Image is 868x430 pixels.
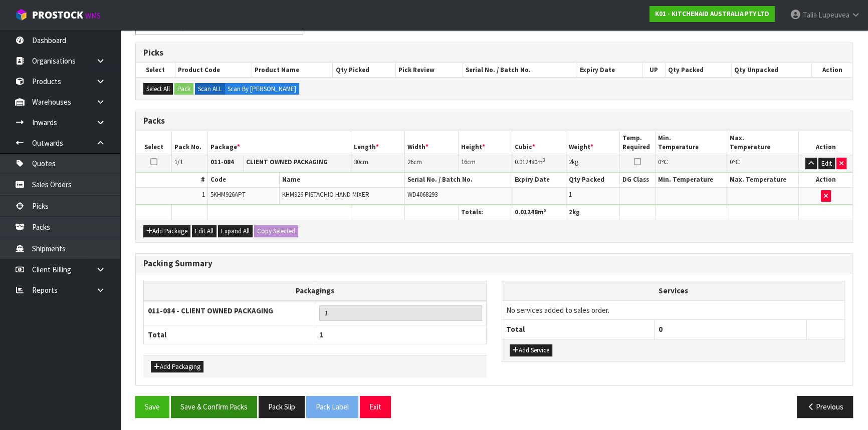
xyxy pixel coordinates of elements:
strong: CLIENT OWNED PACKAGING [246,158,328,166]
th: UP [642,63,665,77]
th: Select [136,131,172,155]
th: DG Class [619,173,656,187]
span: 1/1 [174,158,183,166]
th: Max. Temperature [727,131,799,155]
span: Expand All [221,227,250,235]
th: Code [207,173,279,187]
sup: 3 [543,157,545,163]
td: No services added to sales order. [502,300,844,319]
small: WMS [85,11,101,21]
span: 0.012480 [515,158,537,166]
td: cm [459,155,512,172]
th: Qty Picked [333,63,396,77]
span: 5KHM926APT [210,190,246,199]
th: Select [136,63,175,77]
th: Expiry Date [577,63,642,77]
button: Exit [360,396,391,417]
button: Pack [174,83,193,95]
th: Pack No. [172,131,208,155]
th: Action [799,131,852,155]
th: Total [502,320,655,339]
strong: K01 - KITCHENAID AUSTRALIA PTY LTD [655,10,769,18]
span: 0.01248 [515,208,538,216]
th: Totals: [459,205,512,220]
button: Save & Confirm Packs [171,396,257,417]
th: Expiry Date [512,173,566,187]
button: Save [135,396,169,417]
button: Add Package [143,225,190,237]
th: Total [144,325,315,344]
button: Expand All [218,225,253,237]
th: Packagings [144,281,487,301]
th: Serial No. / Batch No. [463,63,577,77]
th: # [136,173,207,187]
label: Scan ALL [195,83,225,95]
a: K01 - KITCHENAID AUSTRALIA PTY LTD [649,6,775,22]
span: 2 [569,158,572,166]
th: Weight [566,131,619,155]
span: 1 [319,330,323,339]
h3: Packing Summary [143,259,845,268]
th: Min. Temperature [656,131,727,155]
span: ProStock [32,9,83,22]
th: kg [566,205,619,220]
button: Edit All [192,225,216,237]
button: Add Packaging [151,361,203,373]
th: Temp. Required [619,131,656,155]
th: Length [351,131,404,155]
button: Add Service [510,344,552,356]
span: WD4068293 [407,190,438,199]
span: 1 [569,190,572,199]
td: ℃ [727,155,799,172]
button: Edit [818,158,835,170]
th: Qty Unpacked [732,63,812,77]
span: 2 [569,208,572,216]
span: 0 [658,158,661,166]
td: cm [404,155,458,172]
h3: Picks [143,48,845,58]
span: 1 [202,190,205,199]
img: cube-alt.png [15,9,28,21]
button: Pack Label [306,396,358,417]
th: Product Code [175,63,252,77]
th: Qty Packed [665,63,731,77]
th: Width [404,131,458,155]
th: Min. Temperature [656,173,727,187]
th: Name [279,173,404,187]
th: Serial No. / Batch No. [404,173,512,187]
td: ℃ [656,155,727,172]
th: Qty Packed [566,173,619,187]
th: Height [459,131,512,155]
span: 30 [354,158,360,166]
th: Action [799,173,852,187]
h3: Packs [143,116,845,126]
span: 16 [461,158,467,166]
th: Cubic [512,131,566,155]
th: Action [811,63,852,77]
button: Pack Slip [259,396,305,417]
span: 0 [730,158,733,166]
span: 0 [659,324,663,334]
th: Package [207,131,351,155]
button: Copy Selected [254,225,298,237]
th: Services [502,281,844,300]
td: cm [351,155,404,172]
span: Talia [803,10,817,20]
span: 26 [407,158,413,166]
strong: 011-084 - CLIENT OWNED PACKAGING [148,306,273,315]
th: Product Name [252,63,333,77]
th: Pick Review [396,63,463,77]
label: Scan By [PERSON_NAME] [225,83,299,95]
td: m [512,155,566,172]
button: Previous [797,396,853,417]
td: kg [566,155,619,172]
span: Lupeuvea [818,10,849,20]
span: KHM926 PISTACHIO HAND MIXER [282,190,369,199]
button: Select All [143,83,173,95]
th: m³ [512,205,566,220]
th: Max. Temperature [727,173,799,187]
strong: 011-084 [210,158,234,166]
